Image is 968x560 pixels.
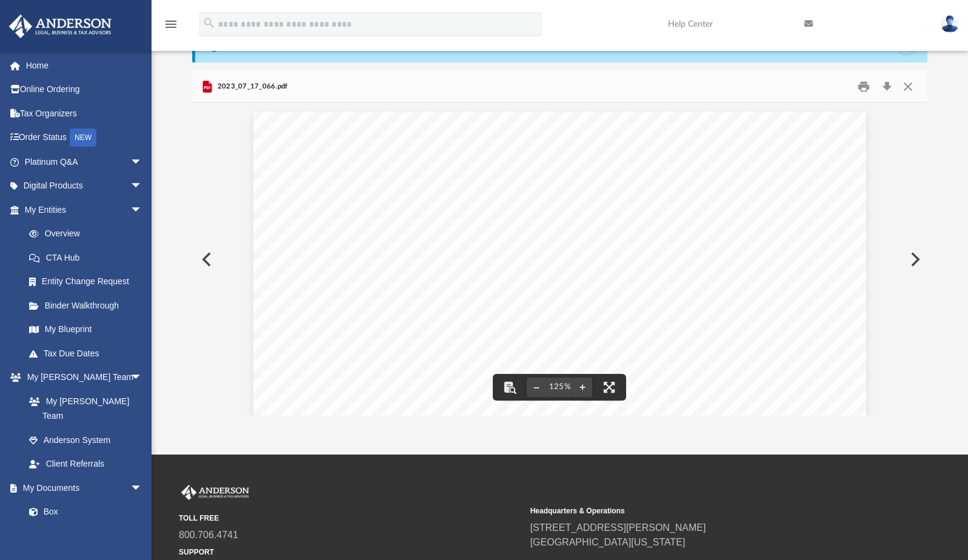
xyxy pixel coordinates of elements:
[17,452,155,476] a: Client Referrals
[876,77,898,96] button: Download
[527,374,546,401] button: Zoom out
[897,77,919,96] button: Close
[530,505,873,516] small: Headquarters & Operations
[130,476,155,501] span: arrow_drop_down
[202,16,216,30] i: search
[17,245,161,270] a: CTA Hub
[8,174,161,198] a: Digital Productsarrow_drop_down
[17,293,161,318] a: Binder Walkthrough
[8,365,155,390] a: My [PERSON_NAME] Teamarrow_drop_down
[215,81,287,92] span: 2023_07_17_066.pdf
[130,150,155,175] span: arrow_drop_down
[8,125,161,150] a: Order StatusNEW
[70,128,96,147] div: NEW
[8,101,161,125] a: Tax Organizers
[8,476,155,500] a: My Documentsarrow_drop_down
[8,150,161,174] a: Platinum Q&Aarrow_drop_down
[192,102,927,415] div: File preview
[5,15,115,38] img: Anderson Advisors Platinum Portal
[179,547,522,558] small: SUPPORT
[8,53,161,78] a: Home
[8,198,161,222] a: My Entitiesarrow_drop_down
[852,77,876,96] button: Print
[496,374,523,401] button: Toggle findbar
[164,17,178,32] i: menu
[192,102,927,415] div: Document Viewer
[179,485,252,501] img: Anderson Advisors Platinum Portal
[130,198,155,222] span: arrow_drop_down
[179,530,238,540] a: 800.706.4741
[17,270,161,294] a: Entity Change Request
[530,522,706,533] a: [STREET_ADDRESS][PERSON_NAME]
[17,318,155,342] a: My Blueprint
[192,71,927,416] div: Preview
[941,15,959,33] img: User Pic
[130,365,155,390] span: arrow_drop_down
[179,513,522,524] small: TOLL FREE
[17,222,161,246] a: Overview
[573,374,592,401] button: Zoom in
[164,23,178,32] a: menu
[17,389,149,428] a: My [PERSON_NAME] Team
[901,242,927,276] button: Next File
[17,500,149,524] a: Box
[8,78,161,102] a: Online Ordering
[596,374,623,401] button: Enter fullscreen
[17,341,161,365] a: Tax Due Dates
[17,428,155,452] a: Anderson System
[192,242,219,276] button: Previous File
[546,383,573,391] div: Current zoom level
[530,537,686,547] a: [GEOGRAPHIC_DATA][US_STATE]
[130,174,155,199] span: arrow_drop_down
